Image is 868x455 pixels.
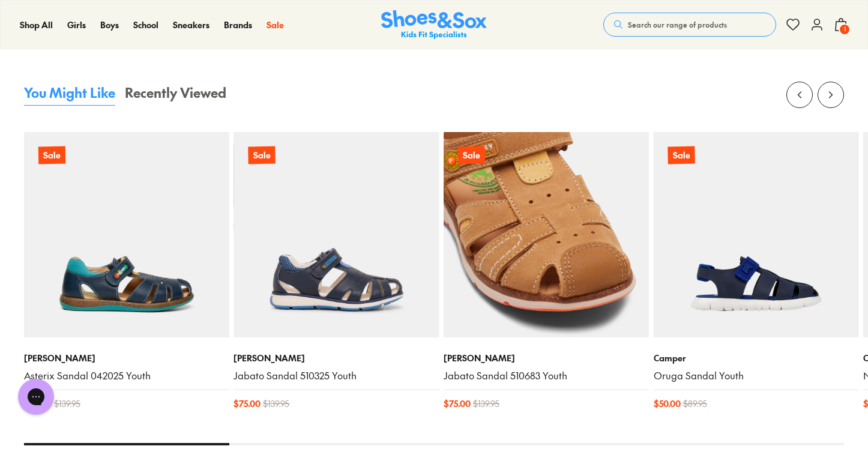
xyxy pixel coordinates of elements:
a: Brands [224,19,252,31]
p: Sale [458,146,485,164]
span: $ 139.95 [263,397,289,410]
a: Shoes & Sox [381,10,487,40]
a: Sale [267,19,284,31]
span: Girls [67,19,86,31]
p: Sale [38,146,65,164]
span: $ 139.95 [473,397,499,410]
img: SNS_Logo_Responsive.svg [381,10,487,40]
a: Jabato Sandal 510683 Youth [444,369,649,382]
button: Recently Viewed [125,83,226,106]
a: Girls [67,19,86,31]
span: $ 139.95 [54,397,80,410]
p: Camper [654,352,859,364]
span: $ 75.00 [444,397,471,410]
span: Brands [224,19,252,31]
a: Sneakers [173,19,209,31]
span: School [133,19,158,31]
p: [PERSON_NAME] [234,352,439,364]
button: You Might Like [24,83,115,106]
p: [PERSON_NAME] [444,352,649,364]
p: [PERSON_NAME] [24,352,229,364]
a: Oruga Sandal Youth [654,369,859,382]
span: 1 [839,23,851,35]
span: Shop All [20,19,53,31]
span: $ 75.00 [234,397,261,410]
span: Sneakers [173,19,209,31]
a: Boys [100,19,119,31]
p: Sale [248,146,275,164]
button: 1 [834,11,848,38]
a: Asterix Sandal 042025 Youth [24,369,229,382]
button: Search our range of products [603,13,776,37]
span: $ 89.95 [683,397,707,410]
span: $ 50.00 [654,397,681,410]
span: Boys [100,19,119,31]
span: Search our range of products [628,19,727,30]
a: Shop All [20,19,53,31]
iframe: Gorgias live chat messenger [12,375,60,419]
p: Sale [668,146,695,164]
a: School [133,19,158,31]
a: Sale [24,132,229,337]
span: Sale [267,19,284,31]
a: Jabato Sandal 510325 Youth [234,369,439,382]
